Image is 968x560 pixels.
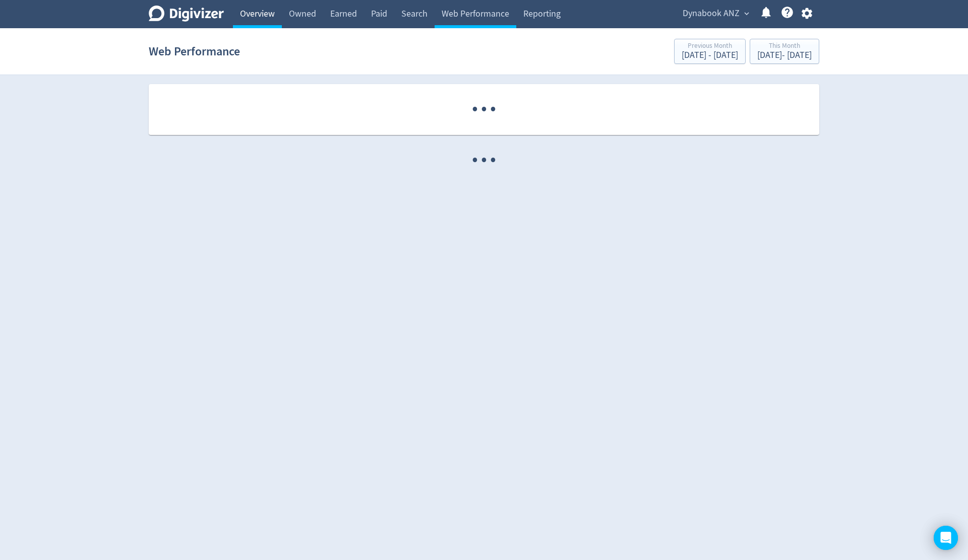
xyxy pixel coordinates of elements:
span: · [479,84,489,135]
button: This Month[DATE]- [DATE] [750,39,819,64]
div: [DATE] - [DATE] [682,51,738,60]
span: Dynabook ANZ [683,6,740,22]
span: · [489,84,498,135]
div: This Month [757,42,812,51]
button: Previous Month[DATE] - [DATE] [674,39,746,64]
button: Dynabook ANZ [679,6,752,22]
h1: Web Performance [149,35,240,67]
div: Open Intercom Messenger [934,526,958,550]
div: Previous Month [682,42,738,51]
span: · [479,135,489,186]
span: expand_more [742,9,751,18]
span: · [470,84,479,135]
span: · [470,135,479,186]
span: · [489,135,498,186]
div: [DATE] - [DATE] [757,51,812,60]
